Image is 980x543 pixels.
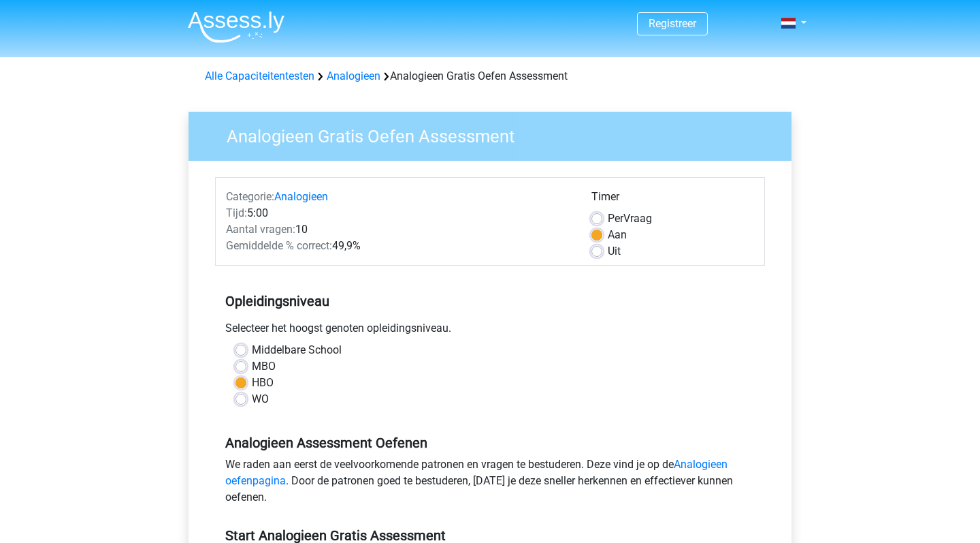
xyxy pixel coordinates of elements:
h5: Opleidingsniveau [225,288,755,315]
label: Middelbare School [252,342,342,358]
div: Timer [591,189,754,211]
span: Gemiddelde % correct: [226,239,332,252]
label: Aan [608,227,627,243]
span: Tijd: [226,206,247,219]
img: Assessly [188,11,284,43]
label: MBO [252,358,276,375]
h5: Analogieen Assessment Oefenen [225,435,755,451]
label: Vraag [608,211,652,227]
div: 5:00 [216,205,581,221]
a: Alle Capaciteitentesten [205,69,314,82]
div: 10 [216,221,581,238]
div: Analogieen Gratis Oefen Assessment [199,68,781,84]
div: Selecteer het hoogst genoten opleidingsniveau. [215,320,765,342]
span: Aantal vragen: [226,223,295,236]
a: Registreer [649,17,696,30]
span: Per [608,212,623,225]
a: Analogieen [274,190,328,203]
div: 49,9% [216,238,581,254]
span: Categorie: [226,190,274,203]
label: Uit [608,243,621,260]
a: Analogieen [327,69,380,82]
label: WO [252,391,269,407]
h3: Analogieen Gratis Oefen Assessment [210,121,781,147]
div: We raden aan eerst de veelvoorkomende patronen en vragen te bestuderen. Deze vind je op de . Door... [215,456,765,511]
label: HBO [252,375,274,391]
